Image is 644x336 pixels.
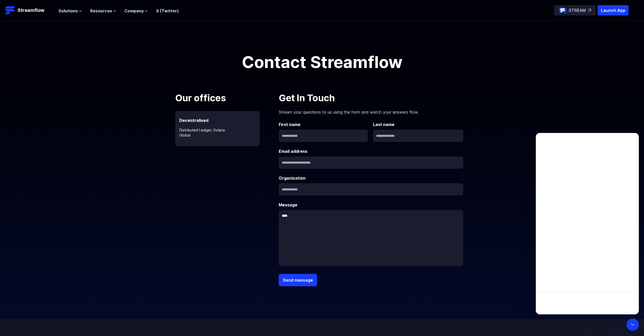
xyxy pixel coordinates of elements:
span: Resources [90,8,112,14]
a: X (Twitter) [156,8,179,13]
label: First name [279,121,369,128]
p: Stream your questions to us using the form and watch your answers flow. [279,105,463,115]
label: Message [279,202,463,208]
p: Get In Touch [279,91,463,105]
p: Decentralised [175,111,260,123]
img: streamflow-logo-circle.png [558,6,567,14]
div: Open Intercom Messenger [626,318,639,331]
a: Streamflow [5,5,53,15]
p: Streamflow [18,7,44,14]
span: Company [124,8,144,14]
label: Last name [373,121,463,128]
p: Our offices [175,91,273,105]
button: Solutions [58,8,82,14]
img: top-right-arrow.svg [588,9,591,12]
p: STREAM [569,7,586,13]
label: Organization [279,175,463,181]
p: Distributed Ledger, Solana Global [175,123,260,138]
span: Solutions [58,8,78,14]
button: Company [124,8,148,14]
img: Streamflow Logo [5,5,15,15]
button: Launch App [598,5,629,15]
button: Resources [90,8,116,14]
label: Email address [279,148,463,154]
button: Send message [279,274,317,286]
h1: Contact Streamflow [206,54,438,70]
a: STREAM [554,5,596,15]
